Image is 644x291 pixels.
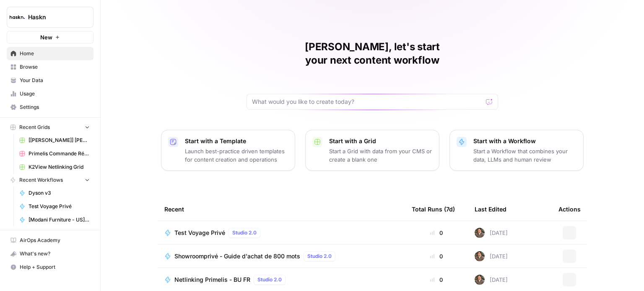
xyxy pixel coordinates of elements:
span: Your Data [20,77,90,84]
a: Showroomprivé - Guide d'achat de 800 motsStudio 2.0 [164,251,398,261]
span: Dyson v3 [29,189,90,197]
span: Recent Workflows [19,176,63,184]
a: Usage [7,87,93,100]
div: 0 [412,276,461,284]
span: Primelis Commande Rédaction Netlinking (2).csv [29,150,90,157]
a: Test Voyage PrivéStudio 2.0 [164,228,398,238]
div: [DATE] [475,275,508,285]
div: [DATE] [475,251,508,261]
span: Test Voyage Privé [174,229,225,237]
button: Start with a WorkflowStart a Workflow that combines your data, LLMs and human review [449,130,584,171]
a: AirOps Academy [7,234,93,247]
img: dizo4u6k27cofk4obq9v5qvvdkyt [475,251,485,261]
a: Test Voyage Privé [16,200,93,213]
div: 0 [412,252,461,260]
a: [[PERSON_NAME]] [PERSON_NAME] & [PERSON_NAME] Test Grid (2) [16,134,93,147]
a: Settings [7,100,93,114]
span: Studio 2.0 [257,276,282,283]
span: Recent Grids [19,124,50,131]
a: Browse [7,60,93,74]
div: Recent [164,198,398,221]
p: Start with a Workflow [473,137,576,145]
button: New [7,31,93,44]
a: K2View Netlinking Grid [16,160,93,174]
div: Actions [558,198,581,221]
a: Your Data [7,74,93,87]
p: Start with a Grid [329,137,432,145]
a: Home [7,47,93,60]
div: What's new? [7,247,93,260]
p: Start with a Template [185,137,288,145]
span: Test Voyage Privé [29,203,90,210]
button: What's new? [7,247,93,260]
span: K2View Netlinking Grid [29,163,90,171]
input: What would you like to create today? [252,98,483,106]
a: [Modani Furniture - US] Pages catégories - 500-1000 mots [16,213,93,227]
span: New [40,33,52,41]
span: Haskn [28,13,79,21]
div: Total Runs (7d) [412,198,455,221]
p: Start a Workflow that combines your data, LLMs and human review [473,147,576,164]
div: [DATE] [475,228,508,238]
span: Usage [20,90,90,98]
p: Launch best-practice driven templates for content creation and operations [185,147,288,164]
span: [[PERSON_NAME]] [PERSON_NAME] & [PERSON_NAME] Test Grid (2) [29,136,90,144]
button: Recent Workflows [7,174,93,186]
div: 0 [412,229,461,237]
span: Netlinking Primelis - BU FR [174,276,250,284]
span: Help + Support [20,263,90,271]
button: Start with a TemplateLaunch best-practice driven templates for content creation and operations [161,130,295,171]
span: Showroomprivé - Guide d'achat de 800 mots [174,252,300,260]
a: Dyson v3 [16,186,93,200]
span: Home [20,50,90,57]
img: Haskn Logo [10,10,25,25]
p: Start a Grid with data from your CMS or create a blank one [329,147,432,164]
span: Studio 2.0 [232,229,257,237]
span: Browse [20,63,90,71]
a: Netlinking Primelis - BU FRStudio 2.0 [164,275,398,285]
img: dizo4u6k27cofk4obq9v5qvvdkyt [475,275,485,285]
button: Recent Grids [7,121,93,134]
h1: [PERSON_NAME], let's start your next content workflow [247,40,498,67]
button: Workspace: Haskn [7,7,93,28]
span: Settings [20,103,90,111]
button: Start with a GridStart a Grid with data from your CMS or create a blank one [305,130,439,171]
img: dizo4u6k27cofk4obq9v5qvvdkyt [475,228,485,238]
span: [Modani Furniture - US] Pages catégories - 500-1000 mots [29,216,90,224]
span: Studio 2.0 [307,252,332,260]
div: Last Edited [475,198,506,221]
button: Help + Support [7,260,93,274]
span: AirOps Academy [20,237,90,244]
a: Primelis Commande Rédaction Netlinking (2).csv [16,147,93,160]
